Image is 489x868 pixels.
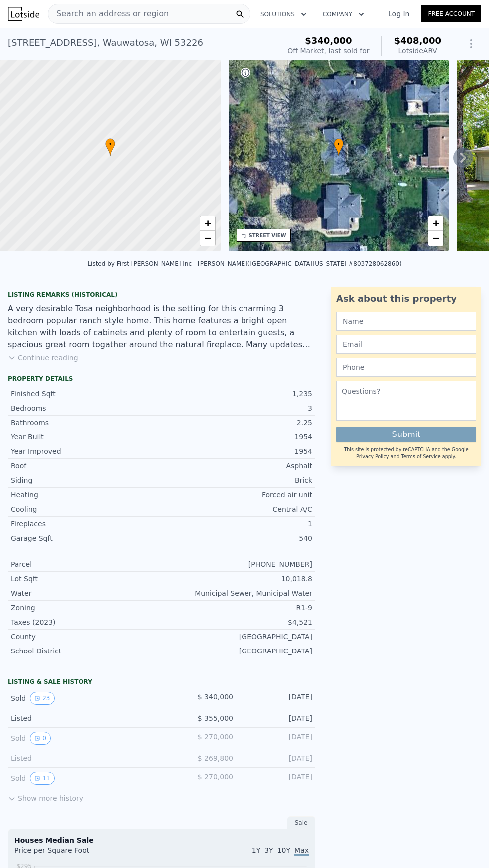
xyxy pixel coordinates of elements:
[294,846,309,856] span: Max
[14,845,162,861] div: Price per Square Foot
[11,446,162,456] div: Year Improved
[162,389,312,399] div: 1,235
[11,574,162,584] div: Lot Sqft
[305,35,352,46] span: $340,000
[162,446,312,456] div: 1954
[162,617,312,627] div: $4,521
[30,732,51,745] button: View historical data
[162,646,312,656] div: [GEOGRAPHIC_DATA]
[204,217,211,229] span: +
[162,574,312,584] div: 10,018.8
[336,446,476,461] div: This site is protected by reCAPTCHA and the Google and apply.
[336,312,476,331] input: Name
[162,504,312,514] div: Central A/C
[11,403,162,413] div: Bedrooms
[11,432,162,442] div: Year Built
[198,693,233,701] span: $ 340,000
[334,138,344,156] div: •
[334,140,344,149] span: •
[287,816,315,829] div: Sale
[11,753,154,763] div: Listed
[433,217,439,229] span: +
[8,353,78,363] button: Continue reading
[162,603,312,613] div: R1-9
[252,5,315,23] button: Solutions
[14,835,309,845] div: Houses Median Sale
[356,454,389,459] a: Privacy Policy
[11,389,162,399] div: Finished Sqft
[11,617,162,627] div: Taxes (2023)
[394,35,441,46] span: $408,000
[11,692,154,705] div: Sold
[162,588,312,598] div: Municipal Sewer, Municipal Water
[162,519,312,529] div: 1
[428,231,443,246] a: Zoom out
[11,732,154,745] div: Sold
[421,5,481,22] a: Free Account
[11,588,162,598] div: Water
[162,490,312,500] div: Forced air unit
[11,475,162,485] div: Siding
[198,773,233,781] span: $ 270,000
[376,9,421,19] a: Log In
[336,292,476,306] div: Ask about this property
[433,232,439,244] span: −
[336,427,476,442] button: Submit
[162,632,312,642] div: [GEOGRAPHIC_DATA]
[461,34,481,54] button: Show Options
[198,714,233,722] span: $ 355,000
[315,5,372,23] button: Company
[277,846,290,854] span: 10Y
[8,678,315,688] div: LISTING & SALE HISTORY
[48,8,169,20] span: Search an address or region
[11,713,154,723] div: Listed
[11,632,162,642] div: County
[162,461,312,471] div: Asphalt
[401,454,441,459] a: Terms of Service
[252,846,260,854] span: 1Y
[198,754,233,762] span: $ 269,800
[11,772,154,785] div: Sold
[11,461,162,471] div: Roof
[204,232,211,244] span: −
[241,772,312,785] div: [DATE]
[241,692,312,705] div: [DATE]
[249,232,286,239] div: STREET VIEW
[11,418,162,428] div: Bathrooms
[162,432,312,442] div: 1954
[198,733,233,741] span: $ 270,000
[11,490,162,500] div: Heating
[336,335,476,354] input: Email
[30,772,54,785] button: View historical data
[11,533,162,543] div: Garage Sqft
[241,732,312,745] div: [DATE]
[394,46,441,56] div: Lotside ARV
[8,36,203,50] div: [STREET_ADDRESS] , Wauwatosa , WI 53226
[336,358,476,377] input: Phone
[11,646,162,656] div: School District
[162,418,312,428] div: 2.25
[241,713,312,723] div: [DATE]
[162,559,312,569] div: [PHONE_NUMBER]
[428,216,443,231] a: Zoom in
[8,789,83,803] button: Show more history
[200,231,215,246] a: Zoom out
[105,138,115,156] div: •
[8,291,315,299] div: Listing Remarks (Historical)
[105,140,115,149] span: •
[11,603,162,613] div: Zoning
[200,216,215,231] a: Zoom in
[162,533,312,543] div: 540
[8,375,315,383] div: Property details
[87,260,401,267] div: Listed by First [PERSON_NAME] Inc - [PERSON_NAME] ([GEOGRAPHIC_DATA][US_STATE] #803728062860)
[11,559,162,569] div: Parcel
[8,7,39,21] img: Lotside
[162,475,312,485] div: Brick
[8,303,315,351] div: A very desirable Tosa neighborhood is the setting for this charming 3 bedroom popular ranch style...
[241,753,312,763] div: [DATE]
[287,46,369,56] div: Off Market, last sold for
[11,504,162,514] div: Cooling
[264,846,273,854] span: 3Y
[162,403,312,413] div: 3
[30,692,54,705] button: View historical data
